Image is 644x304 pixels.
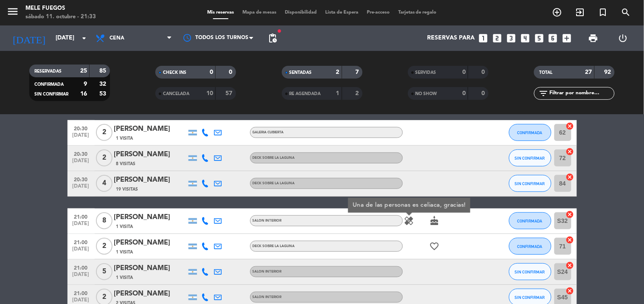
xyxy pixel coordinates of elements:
strong: 1 [336,90,340,96]
i: power_settings_new [618,33,628,43]
i: arrow_drop_down [79,33,89,43]
span: NO SHOW [416,92,437,96]
i: favorite_border [430,241,440,251]
span: Lista de Espera [321,10,363,15]
i: looks_6 [548,33,559,44]
button: CONFIRMADA [509,124,551,141]
i: [DATE] [6,29,51,48]
strong: 0 [481,90,487,96]
button: SIN CONFIRMAR [509,175,551,192]
span: [DATE] [70,272,92,281]
div: [PERSON_NAME] [114,212,186,223]
i: looks_5 [534,33,545,44]
i: cancel [566,287,574,295]
span: CONFIRMADA [517,219,543,223]
span: 2 [96,238,112,255]
input: Filtrar por nombre... [548,89,614,98]
span: Mapa de mesas [238,10,281,15]
strong: 0 [462,90,466,96]
i: cake [430,216,440,226]
button: SIN CONFIRMAR [509,149,551,166]
span: Pre-acceso [363,10,394,15]
span: 21:00 [70,237,92,247]
strong: 0 [229,69,234,75]
i: cancel [566,147,574,156]
i: looks_3 [506,33,517,44]
strong: 2 [336,69,340,75]
span: 2 [96,124,112,141]
span: print [588,33,599,43]
span: fiber_manual_record [277,28,282,34]
button: CONFIRMADA [509,238,551,255]
span: Disponibilidad [281,10,321,15]
span: Mis reservas [203,10,238,15]
div: [PERSON_NAME] [114,263,186,274]
span: Cena [110,35,124,41]
span: SIN CONFIRMAR [515,181,545,186]
span: CANCELADA [163,92,189,96]
span: Tarjetas de regalo [394,10,441,15]
span: Reservas para [427,35,475,42]
i: cancel [566,210,574,219]
i: looks_4 [520,33,531,44]
span: GALERIA CUBIERTA [253,131,284,134]
strong: 25 [80,68,87,74]
span: DECK SOBRE LA LAGUNA [253,156,295,160]
span: DECK SOBRE LA LAGUNA [253,182,295,185]
i: exit_to_app [575,7,585,17]
span: 21:00 [70,211,92,221]
span: SALON INTERIOR [253,219,282,222]
i: cancel [566,173,574,181]
span: 1 Visita [116,249,133,256]
span: SIN CONFIRMAR [515,295,545,300]
span: 8 [96,212,112,229]
span: RE AGENDADA [290,92,321,96]
span: DECK SOBRE LA LAGUNA [253,245,295,248]
strong: 53 [99,91,108,97]
strong: 10 [206,90,213,96]
span: [DATE] [70,183,92,193]
span: 20:30 [70,149,92,158]
div: Una de las personas es celiaca, gracias! [348,198,470,213]
i: looks_two [492,33,503,44]
span: SALON INTERIOR [253,296,282,299]
span: 1 Visita [116,274,133,281]
div: [PERSON_NAME] [114,237,186,248]
span: 8 Visitas [116,160,136,167]
i: menu [6,5,19,18]
strong: 92 [605,69,613,75]
strong: 9 [84,81,87,87]
span: CONFIRMADA [517,244,543,249]
i: add_box [562,33,573,44]
strong: 85 [99,68,108,74]
i: search [621,7,631,17]
i: healing [404,216,414,226]
button: CONFIRMADA [509,212,551,229]
span: SALON INTERIOR [253,270,282,273]
div: sábado 11. octubre - 21:33 [25,13,96,21]
span: SENTADAS [290,70,312,75]
strong: 57 [226,90,234,96]
span: 1 Visita [116,223,133,230]
strong: 27 [585,69,592,75]
span: [DATE] [70,221,92,231]
span: SIN CONFIRMAR [34,92,68,96]
button: SIN CONFIRMAR [509,263,551,280]
span: 5 [96,263,112,280]
strong: 32 [99,81,108,87]
i: cancel [566,236,574,244]
i: looks_one [478,33,489,44]
div: [PERSON_NAME] [114,149,186,160]
span: 4 [96,175,112,192]
span: 21:00 [70,288,92,298]
span: 20:30 [70,123,92,133]
button: menu [6,5,19,21]
span: 1 Visita [116,135,133,142]
span: [DATE] [70,132,92,142]
span: 19 Visitas [116,186,138,193]
strong: 16 [80,91,87,97]
div: Mele Fuegos [25,4,96,13]
strong: 0 [462,69,466,75]
span: 21:00 [70,262,92,272]
span: CONFIRMADA [34,82,64,87]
